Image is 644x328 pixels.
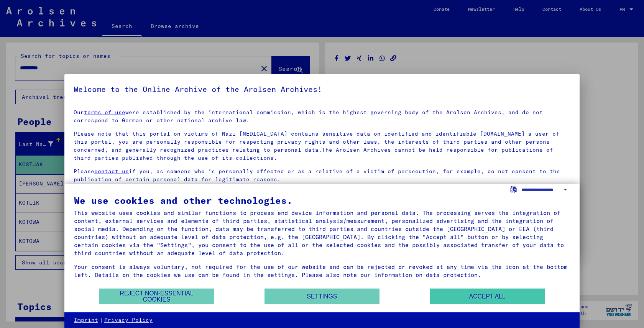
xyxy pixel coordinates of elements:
div: We use cookies and other technologies. [74,196,570,205]
div: This website uses cookies and similar functions to process end device information and personal da... [74,209,570,257]
a: terms of use [84,109,125,116]
button: Accept all [430,289,545,304]
h5: Welcome to the Online Archive of the Arolsen Archives! [74,83,570,95]
p: Please if you, as someone who is personally affected or as a relative of a victim of persecution,... [74,167,570,184]
p: Please note that this portal on victims of Nazi [MEDICAL_DATA] contains sensitive data on identif... [74,130,570,162]
button: Reject non-essential cookies [99,289,214,304]
p: Our were established by the international commission, which is the highest governing body of the ... [74,108,570,125]
a: Privacy Policy [104,317,153,324]
button: Settings [264,289,379,304]
a: contact us [94,168,129,175]
div: Your consent is always voluntary, not required for the use of our website and can be rejected or ... [74,263,570,279]
a: Imprint [74,317,98,324]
